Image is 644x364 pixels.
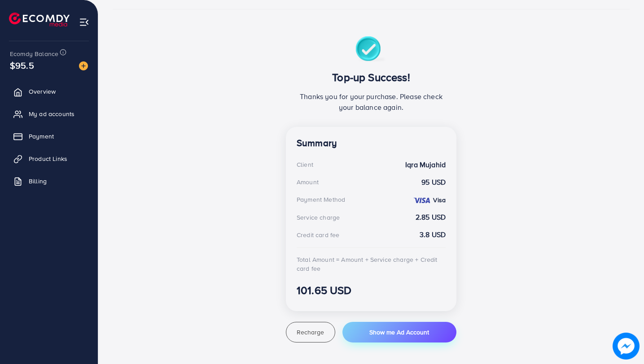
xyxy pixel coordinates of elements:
a: Payment [7,127,91,145]
span: Show me Ad Account [369,328,429,337]
span: My ad accounts [29,109,74,118]
div: Amount [297,178,319,186]
span: Billing [29,177,47,186]
div: Service charge [297,213,340,222]
strong: 3.8 USD [420,230,446,240]
div: Credit card fee [297,230,339,239]
img: image [613,333,640,360]
img: logo [9,13,70,26]
a: Product Links [7,150,91,168]
span: Payment [29,132,54,141]
strong: 95 USD [421,177,446,187]
span: Overview [29,87,56,96]
p: Thanks you for your purchase. Please check your balance again. [297,91,446,113]
span: Ecomdy Balance [10,49,58,58]
button: Recharge [286,322,335,342]
strong: Iqra Mujahid [405,160,446,170]
button: Show me Ad Account [342,322,456,342]
a: Overview [7,82,91,100]
img: credit [413,197,431,204]
img: image [79,61,88,70]
div: Payment Method [297,195,345,204]
span: $95.5 [10,59,34,72]
span: Product Links [29,154,67,163]
img: menu [79,17,89,27]
img: success [355,36,387,64]
div: Client [297,160,313,169]
a: Billing [7,172,91,190]
a: My ad accounts [7,105,91,123]
strong: 2.85 USD [416,212,446,222]
div: Total Amount = Amount + Service charge + Credit card fee [297,255,446,273]
h3: Top-up Success! [297,71,446,84]
h4: Summary [297,138,446,149]
strong: Visa [433,195,446,204]
h3: 101.65 USD [297,284,446,297]
span: Recharge [297,328,324,337]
